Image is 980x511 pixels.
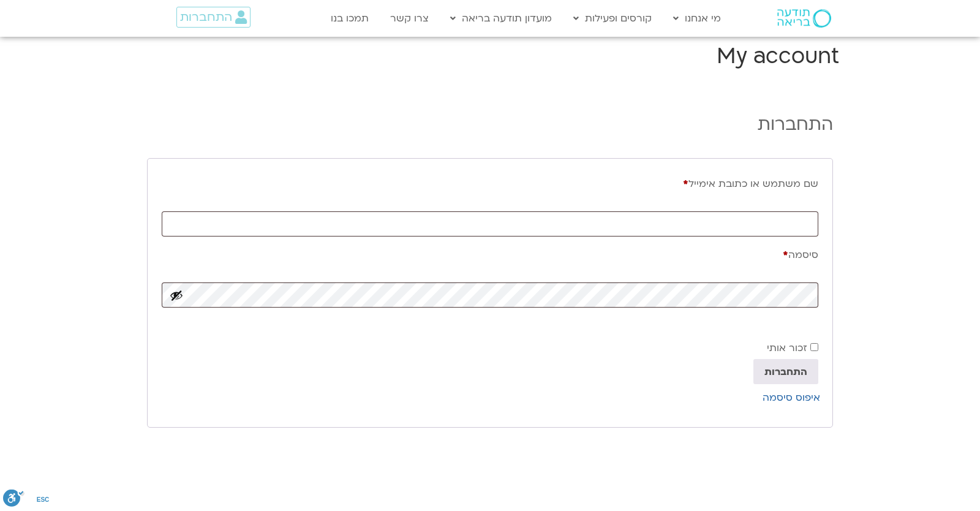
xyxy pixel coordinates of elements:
a: התחברות [176,7,251,28]
span: התחברות [180,10,232,24]
span: זכור אותי [767,341,807,355]
a: איפוס סיסמה [763,391,820,404]
a: צרו קשר [384,7,435,30]
img: תודעה בריאה [777,9,831,28]
h2: התחברות [147,113,833,136]
h1: My account [141,42,839,71]
button: להציג סיסמה [170,289,183,302]
label: שם משתמש או כתובת אימייל [162,173,818,195]
a: קורסים ופעילות [567,7,658,30]
a: תמכו בנו [325,7,375,30]
button: התחברות [753,359,818,384]
a: מועדון תודעה בריאה [444,7,558,30]
input: זכור אותי [810,343,818,351]
label: סיסמה [162,244,818,266]
a: מי אנחנו [667,7,727,30]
